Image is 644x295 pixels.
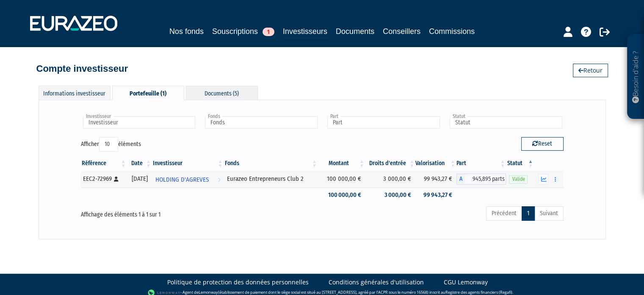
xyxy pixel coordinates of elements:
[415,171,456,188] td: 99 943,27 €
[415,156,456,171] th: Valorisation: activer pour trier la colonne par ordre croissant
[365,156,415,171] th: Droits d'entrée: activer pour trier la colonne par ordre croissant
[456,174,465,185] span: A
[456,156,506,171] th: Part: activer pour trier la colonne par ordre croissant
[30,16,117,31] img: 1732889491-logotype_eurazeo_blanc_rvb.png
[81,156,127,171] th: Référence : activer pour trier la colonne par ordre croissant
[318,188,365,202] td: 100 000,00 €
[456,174,506,185] div: A - Eurazeo Entrepreneurs Club 2
[365,188,415,202] td: 3 000,00 €
[631,39,641,115] p: Besoin d'aide ?
[155,172,209,188] span: HOLDING D'AGREVES
[127,156,152,171] th: Date: activer pour trier la colonne par ordre croissant
[83,174,124,183] div: EEC2-72969
[318,156,365,171] th: Montant: activer pour trier la colonne par ordre croissant
[383,25,420,37] a: Conseillers
[429,25,475,37] a: Commissions
[509,175,528,183] span: Valide
[521,137,564,151] button: Reset
[81,137,141,152] label: Afficher éléments
[218,172,221,188] i: Voir l'investisseur
[39,86,111,100] div: Informations investisseur
[114,177,119,182] i: [Français] Personne physique
[318,171,365,188] td: 100 000,00 €
[227,174,315,183] div: Eurazeo Entrepreneurs Club 2
[152,171,224,188] a: HOLDING D'AGREVES
[130,174,149,183] div: [DATE]
[445,289,512,295] a: Registre des agents financiers (Regafi)
[81,205,275,219] div: Affichage des éléments 1 à 1 sur 1
[199,289,218,295] a: Lemonway
[169,25,204,37] a: Nos fonds
[465,174,506,185] span: 945,895 parts
[336,25,374,37] a: Documents
[283,25,327,39] a: Investisseurs
[112,86,184,100] div: Portefeuille (1)
[167,278,309,287] a: Politique de protection des données personnelles
[415,188,456,202] td: 99 943,27 €
[99,137,118,152] select: Afficheréléments
[224,156,318,171] th: Fonds: activer pour trier la colonne par ordre croissant
[186,86,258,100] div: Documents (5)
[522,206,535,221] a: 1
[506,156,534,171] th: Statut : activer pour trier la colonne par ordre d&eacute;croissant
[573,64,608,77] a: Retour
[329,278,424,287] a: Conditions générales d'utilisation
[212,25,274,37] a: Souscriptions1
[263,28,274,36] span: 1
[152,156,224,171] th: Investisseur: activer pour trier la colonne par ordre croissant
[365,171,415,188] td: 3 000,00 €
[444,278,488,287] a: CGU Lemonway
[36,64,128,74] h4: Compte investisseur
